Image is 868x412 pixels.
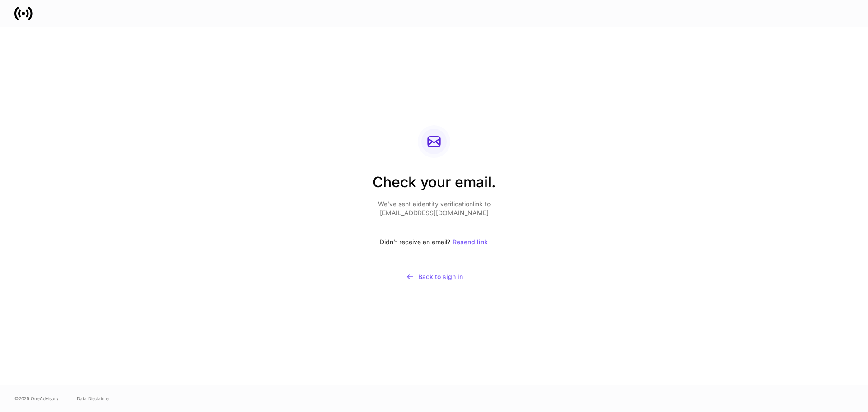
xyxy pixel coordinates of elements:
[406,272,463,281] div: Back to sign in
[14,395,59,402] span: © 2025 OneAdvisory
[373,172,496,199] h2: Check your email.
[373,232,496,252] div: Didn’t receive an email?
[373,199,496,218] p: We’ve sent a identity verification link to [EMAIL_ADDRESS][DOMAIN_NAME]
[373,266,496,287] button: Back to sign in
[453,239,488,245] div: Resend link
[77,395,110,402] a: Data Disclaimer
[452,232,488,252] button: Resend link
